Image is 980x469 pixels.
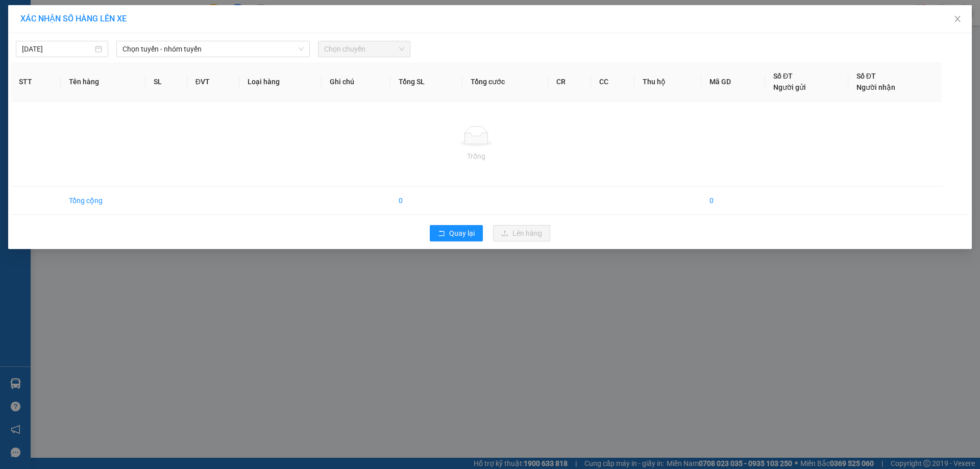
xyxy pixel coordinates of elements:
button: uploadLên hàng [493,225,550,241]
button: rollbackQuay lại [430,225,483,241]
span: Người gửi [773,83,806,91]
span: Người nhận [856,83,895,91]
input: 14/10/2025 [22,43,93,55]
th: CC [591,62,634,102]
span: Số ĐT [773,72,793,80]
th: Mã GD [701,62,765,102]
td: 0 [701,187,765,215]
th: Thu hộ [634,62,701,102]
span: XÁC NHẬN SỐ HÀNG LÊN XE [20,14,127,23]
span: Quay lại [449,228,475,239]
span: Chọn chuyến [324,41,404,57]
th: Tổng cước [462,62,548,102]
span: rollback [438,230,445,238]
th: STT [11,62,61,102]
span: down [298,46,304,52]
span: close [953,15,962,23]
th: CR [548,62,592,102]
td: 0 [390,187,462,215]
span: Chọn tuyến - nhóm tuyến [122,41,304,57]
th: Tên hàng [61,62,145,102]
span: Số ĐT [856,72,876,80]
td: Tổng cộng [61,187,145,215]
button: Close [943,5,972,34]
div: Trống [19,151,934,162]
th: Loại hàng [239,62,322,102]
th: Ghi chú [322,62,391,102]
th: Tổng SL [390,62,462,102]
th: SL [145,62,187,102]
th: ĐVT [187,62,239,102]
